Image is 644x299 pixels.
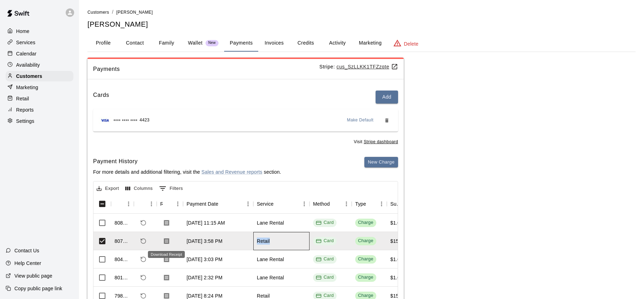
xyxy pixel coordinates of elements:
[319,63,398,71] p: Stripe:
[257,274,284,281] div: Lane Rental
[157,194,183,214] div: Receipt
[321,35,353,52] button: Activity
[139,117,149,124] span: 4423
[224,35,258,52] button: Payments
[188,39,203,47] p: Wallet
[404,40,418,47] p: Delete
[201,169,262,175] a: Sales and Revenue reports
[316,256,334,263] div: Card
[316,274,334,281] div: Card
[137,272,149,284] span: Refund payment
[187,238,222,245] div: Sep 9, 2025 at 3:58 PM
[16,95,29,102] p: Retail
[16,118,34,125] p: Settings
[148,251,185,258] div: Download Receipt
[157,183,185,194] button: Show filters
[6,26,73,36] a: Home
[137,253,149,265] span: Refund payment
[290,35,321,52] button: Credits
[115,256,130,263] div: 804639
[358,219,373,226] div: Charge
[160,235,173,247] button: Download Receipt
[6,48,73,59] a: Calendar
[6,71,73,81] a: Customers
[187,256,222,263] div: Sep 8, 2025 at 3:03 PM
[111,194,134,214] div: Id
[358,292,373,299] div: Charge
[390,256,403,263] div: $1.00
[316,238,334,244] div: Card
[87,10,109,15] span: Customers
[358,256,373,263] div: Charge
[6,60,73,70] a: Availability
[93,91,109,104] h6: Cards
[16,84,38,91] p: Marketing
[115,238,130,245] div: 807083
[99,117,111,124] img: Credit card brand logo
[187,219,225,226] div: Sep 10, 2025 at 11:15 AM
[87,35,636,52] div: basic tabs example
[257,194,274,214] div: Service
[347,117,374,124] span: Make Default
[14,272,52,279] p: View public page
[243,199,253,209] button: Menu
[16,39,35,46] p: Services
[6,82,73,93] div: Marketing
[137,235,149,247] span: Refund payment
[330,199,340,209] button: Sort
[6,93,73,104] a: Retail
[115,219,130,226] div: 808579
[316,219,334,226] div: Card
[6,105,73,115] div: Reports
[124,183,155,194] button: Select columns
[87,9,109,15] a: Customers
[354,139,398,146] span: Visit
[146,199,157,209] button: Menu
[390,274,403,281] div: $1.00
[93,157,281,166] h6: Payment History
[14,247,39,254] p: Contact Us
[257,256,284,263] div: Lane Rental
[390,238,406,245] div: $15.00
[341,199,352,209] button: Menu
[16,50,37,57] p: Calendar
[313,194,330,214] div: Method
[87,20,636,29] h5: [PERSON_NAME]
[376,199,387,209] button: Menu
[16,73,42,80] p: Customers
[134,194,157,214] div: Refund
[257,219,284,226] div: Lane Rental
[253,194,310,214] div: Service
[151,35,182,52] button: Family
[187,194,219,214] div: Payment Date
[14,285,62,292] p: Copy public page link
[115,274,130,281] div: 801072
[358,274,373,281] div: Charge
[16,61,40,68] p: Availability
[14,260,41,267] p: Help Center
[366,199,376,209] button: Sort
[160,253,173,266] button: Download Receipt
[258,35,290,52] button: Invoices
[390,219,403,226] div: $1.00
[183,194,253,214] div: Payment Date
[355,194,366,214] div: Type
[119,35,151,52] button: Contact
[95,183,121,194] button: Export
[364,157,398,168] button: New Charge
[115,199,124,209] button: Sort
[274,199,284,209] button: Sort
[123,199,134,209] button: Menu
[137,199,147,209] button: Sort
[160,271,173,284] button: Download Receipt
[6,37,73,48] a: Services
[219,199,228,209] button: Sort
[16,106,34,113] p: Reports
[187,274,222,281] div: Sep 6, 2025 at 2:32 PM
[6,116,73,126] a: Settings
[381,115,392,126] button: Remove
[353,35,387,52] button: Marketing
